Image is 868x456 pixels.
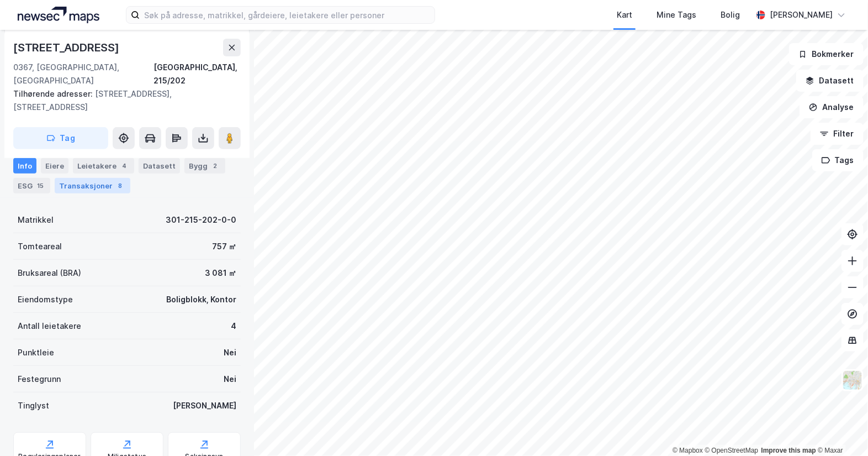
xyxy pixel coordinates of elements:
[721,8,740,22] div: Bolig
[13,61,154,87] div: 0367, [GEOGRAPHIC_DATA], [GEOGRAPHIC_DATA]
[18,213,54,227] div: Matrikkel
[18,240,62,253] div: Tomteareal
[800,96,864,118] button: Analyse
[796,70,864,92] button: Datasett
[210,160,221,171] div: 2
[813,403,868,456] div: Kontrollprogram for chat
[13,87,232,114] div: [STREET_ADDRESS], [STREET_ADDRESS]
[166,213,236,227] div: 301-215-202-0-0
[813,403,868,456] iframe: Chat Widget
[617,8,632,22] div: Kart
[119,160,130,171] div: 4
[842,370,863,391] img: Z
[212,240,236,253] div: 757 ㎡
[657,8,696,22] div: Mine Tags
[18,373,61,386] div: Festegrunn
[13,89,95,98] span: Tilhørende adresser:
[13,127,108,149] button: Tag
[18,293,73,306] div: Eiendomstype
[705,447,759,454] a: OpenStreetMap
[18,399,49,412] div: Tinglyst
[205,266,236,280] div: 3 081 ㎡
[140,7,435,23] input: Søk på adresse, matrikkel, gårdeiere, leietakere eller personer
[18,266,81,280] div: Bruksareal (BRA)
[224,373,236,386] div: Nei
[789,43,864,65] button: Bokmerker
[224,346,236,359] div: Nei
[184,158,225,174] div: Bygg
[812,149,864,171] button: Tags
[811,123,864,145] button: Filter
[761,447,816,454] a: Improve this map
[154,61,241,87] div: [GEOGRAPHIC_DATA], 215/202
[18,319,81,333] div: Antall leietakere
[55,178,130,193] div: Transaksjoner
[13,178,50,193] div: ESG
[173,399,236,412] div: [PERSON_NAME]
[115,180,126,191] div: 8
[13,158,36,174] div: Info
[18,7,99,23] img: logo.a4113a55bc3d86da70a041830d287a7e.svg
[73,158,134,174] div: Leietakere
[18,346,54,359] div: Punktleie
[673,447,703,454] a: Mapbox
[166,293,236,306] div: Boligblokk, Kontor
[41,158,68,174] div: Eiere
[139,158,180,174] div: Datasett
[35,180,46,191] div: 15
[231,319,236,333] div: 4
[13,39,121,56] div: [STREET_ADDRESS]
[770,8,833,22] div: [PERSON_NAME]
